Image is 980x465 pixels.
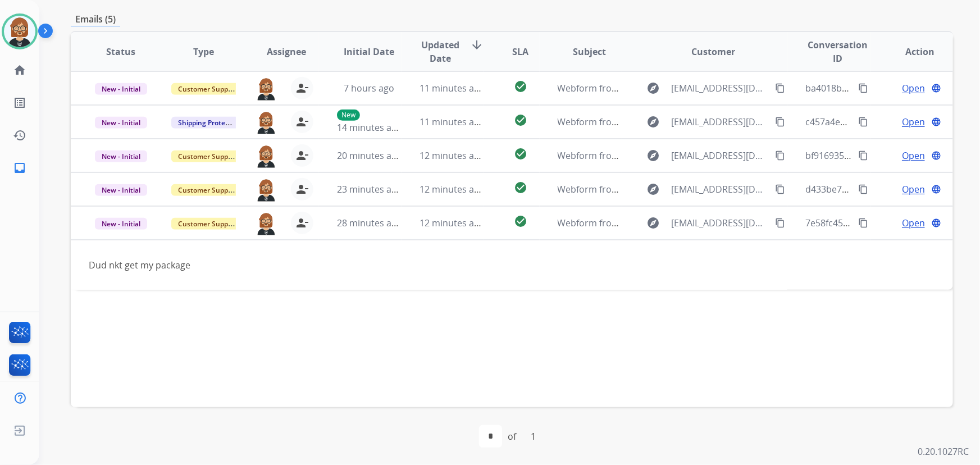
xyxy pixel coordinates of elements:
span: Customer Support [171,184,244,196]
mat-icon: content_copy [775,117,785,127]
mat-icon: home [13,63,26,77]
mat-icon: person_remove [295,115,309,129]
span: 12 minutes ago [420,183,485,195]
span: Customer Support [171,83,244,95]
span: Customer Support [171,151,244,162]
mat-icon: arrow_downward [470,38,484,52]
mat-icon: language [931,184,941,194]
mat-icon: content_copy [858,117,868,127]
span: 23 minutes ago [337,183,402,195]
span: New - Initial [95,184,147,196]
span: Webform from [EMAIL_ADDRESS][DOMAIN_NAME] on [DATE] [558,149,812,162]
span: 7 hours ago [344,82,394,94]
span: d433be79-afc0-41ae-9ceb-4e250e9b574c [805,183,977,195]
mat-icon: content_copy [858,184,868,194]
span: SLA [512,45,528,58]
mat-icon: content_copy [775,184,785,194]
span: Conversation ID [805,38,869,65]
span: Updated Date [420,38,461,65]
span: Assignee [267,45,306,58]
img: agent-avatar [255,212,277,235]
span: [EMAIL_ADDRESS][DOMAIN_NAME] [672,183,769,196]
span: Open [902,216,925,230]
span: Shipping Protection [171,117,248,129]
img: agent-avatar [255,178,277,202]
span: New - Initial [95,218,147,230]
div: Dud nkt get my package [89,258,769,272]
mat-icon: explore [647,149,660,162]
mat-icon: check_circle [514,113,527,127]
span: New - Initial [95,151,147,162]
mat-icon: check_circle [514,147,527,161]
span: ba4018bf-6b48-48cb-8ee1-69a35764fe89 [805,82,976,94]
mat-icon: language [931,117,941,127]
mat-icon: person_remove [295,216,309,230]
mat-icon: content_copy [775,151,785,161]
mat-icon: person_remove [295,81,309,95]
span: 28 minutes ago [337,217,402,229]
mat-icon: check_circle [514,80,527,93]
span: Customer Support [171,218,244,230]
mat-icon: language [931,83,941,93]
span: New - Initial [95,117,147,129]
mat-icon: explore [647,81,660,95]
span: Subject [573,45,606,58]
span: 7e58fc45-887a-42f2-90f9-9b9c36b1a731 [805,217,972,229]
mat-icon: explore [647,183,660,196]
mat-icon: language [931,151,941,161]
span: 20 minutes ago [337,149,402,162]
span: [EMAIL_ADDRESS][DOMAIN_NAME] [672,216,769,230]
mat-icon: check_circle [514,181,527,194]
span: Webform from [EMAIL_ADDRESS][DOMAIN_NAME] on [DATE] [558,183,812,195]
mat-icon: list_alt [13,96,26,110]
img: agent-avatar [255,77,277,101]
p: Emails (5) [71,12,120,26]
mat-icon: content_copy [858,218,868,228]
span: Open [902,115,925,129]
img: agent-avatar [255,111,277,134]
p: 0.20.1027RC [918,445,969,458]
p: New [337,110,360,121]
span: 11 minutes ago [420,116,485,128]
span: c457a4e6-8950-4d86-b50f-80f9bc12a574 [805,116,974,128]
span: Open [902,183,925,196]
mat-icon: history [13,129,26,142]
span: bf916935-d167-4016-8322-363a0a164140 [805,149,977,162]
img: agent-avatar [255,144,277,168]
span: [EMAIL_ADDRESS][DOMAIN_NAME] [672,149,769,162]
div: 1 [522,425,545,448]
mat-icon: check_circle [514,215,527,228]
span: 14 minutes ago [337,121,402,134]
mat-icon: content_copy [858,151,868,161]
span: 12 minutes ago [420,149,485,162]
span: Status [106,45,135,58]
span: 12 minutes ago [420,217,485,229]
mat-icon: person_remove [295,183,309,196]
span: Webform from [EMAIL_ADDRESS][DOMAIN_NAME] on [DATE] [558,82,812,94]
span: Webform from [EMAIL_ADDRESS][DOMAIN_NAME] on [DATE] [558,116,812,128]
span: Open [902,81,925,95]
span: Customer [692,45,736,58]
span: New - Initial [95,83,147,95]
div: of [508,430,516,443]
mat-icon: language [931,218,941,228]
span: 11 minutes ago [420,82,485,94]
span: [EMAIL_ADDRESS][DOMAIN_NAME] [672,81,769,95]
mat-icon: explore [647,115,660,129]
mat-icon: content_copy [775,218,785,228]
span: [EMAIL_ADDRESS][DOMAIN_NAME] [672,115,769,129]
mat-icon: content_copy [858,83,868,93]
img: avatar [4,16,35,47]
mat-icon: inbox [13,161,26,175]
mat-icon: content_copy [775,83,785,93]
mat-icon: person_remove [295,149,309,162]
mat-icon: explore [647,216,660,230]
span: Open [902,149,925,162]
span: Initial Date [344,45,394,58]
span: Type [193,45,214,58]
th: Action [870,32,953,71]
span: Webform from [EMAIL_ADDRESS][DOMAIN_NAME] on [DATE] [558,217,812,229]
